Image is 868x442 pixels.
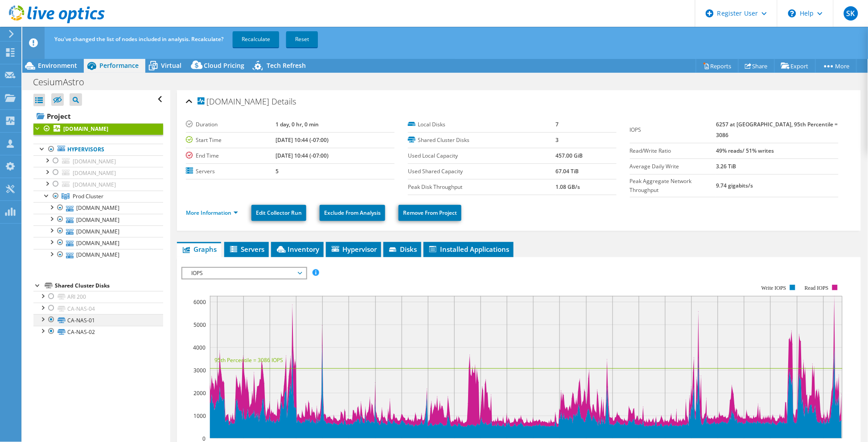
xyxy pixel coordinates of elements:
span: Disks [388,245,417,254]
a: Share [738,59,775,73]
a: [DOMAIN_NAME] [33,179,163,190]
a: Remove From Project [399,205,461,221]
a: [DOMAIN_NAME] [33,214,163,225]
span: You've changed the list of nodes included in analysis. Recalculate? [54,35,223,43]
span: IOPS [187,268,301,279]
a: Hypervisors [33,144,163,155]
a: CA-NAS-02 [33,326,163,338]
a: Reports [696,59,739,73]
a: Prod Cluster [33,191,163,202]
b: [DATE] 10:44 (-07:00) [276,136,329,144]
span: [DOMAIN_NAME] [73,158,116,165]
a: More Information [186,209,238,217]
b: 5 [276,167,279,175]
text: 5000 [193,321,206,329]
span: Performance [99,61,139,70]
h1: CesiumAstro [29,77,98,87]
label: Local Disks [408,120,555,129]
b: 49% reads/ 51% writes [716,147,774,154]
span: Cloud Pricing [204,61,244,70]
text: 4000 [193,344,206,351]
a: [DOMAIN_NAME] [33,155,163,167]
text: 2000 [193,389,206,397]
b: 3.26 TiB [716,163,736,170]
b: 3 [555,136,559,144]
text: Write IOPS [761,285,786,291]
span: Inventory [276,245,319,254]
a: [DOMAIN_NAME] [33,123,163,135]
span: [DOMAIN_NAME] [73,169,116,177]
b: 1 day, 0 hr, 0 min [276,121,319,128]
div: Shared Cluster Disks [55,280,163,291]
span: Tech Refresh [267,61,306,70]
b: 6257 at [GEOGRAPHIC_DATA], 95th Percentile = 3086 [716,121,838,139]
b: 457.00 GiB [555,152,583,159]
text: 95th Percentile = 3086 IOPS [214,356,283,364]
label: Shared Cluster Disks [408,136,555,145]
label: Read/Write Ratio [630,146,716,155]
label: Used Local Capacity [408,151,555,160]
label: IOPS [630,125,716,134]
a: [DOMAIN_NAME] [33,167,163,179]
b: 67.04 TiB [555,167,579,175]
b: [DOMAIN_NAME] [63,125,108,133]
label: Servers [186,167,276,176]
span: [DOMAIN_NAME] [197,97,269,106]
a: Project [33,109,163,123]
a: CA-NAS-01 [33,314,163,326]
span: SK [844,6,858,21]
label: Start Time [186,136,276,145]
span: Details [272,96,296,107]
span: Installed Applications [428,245,509,254]
b: 7 [555,121,559,128]
a: Edit Collector Run [251,205,306,221]
a: More [815,59,857,73]
label: Peak Aggregate Network Throughput [630,177,716,195]
b: 1.08 GB/s [555,183,580,191]
a: [DOMAIN_NAME] [33,237,163,249]
span: Hypervisor [330,245,377,254]
text: 1000 [193,412,206,420]
span: Servers [229,245,264,254]
a: [DOMAIN_NAME] [33,202,163,214]
span: [DOMAIN_NAME] [73,181,116,188]
b: 9.74 gigabits/s [716,182,753,189]
span: Virtual [161,61,181,70]
span: Environment [38,61,77,70]
a: Export [774,59,816,73]
label: Duration [186,120,276,129]
a: [DOMAIN_NAME] [33,249,163,261]
text: 3000 [193,367,206,374]
a: Exclude From Analysis [320,205,385,221]
label: Peak Disk Throughput [408,183,555,192]
label: End Time [186,151,276,160]
label: Used Shared Capacity [408,167,555,176]
a: CA-NAS-04 [33,303,163,314]
text: Read IOPS [805,285,829,291]
a: [DOMAIN_NAME] [33,225,163,237]
label: Average Daily Write [630,162,716,171]
b: [DATE] 10:44 (-07:00) [276,152,329,159]
span: Graphs [181,245,217,254]
a: ARI 200 [33,291,163,303]
text: 6000 [193,298,206,306]
a: Recalculate [233,31,279,47]
a: Reset [286,31,318,47]
span: Prod Cluster [73,192,103,200]
svg: \n [788,9,796,17]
